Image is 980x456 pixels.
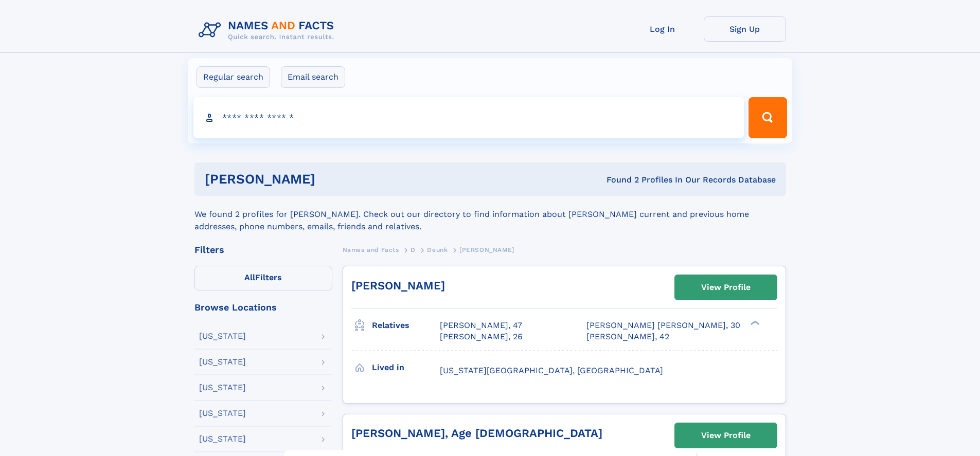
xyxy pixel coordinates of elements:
div: Browse Locations [194,303,332,312]
img: Logo Names and Facts [194,16,343,44]
a: [PERSON_NAME] [351,279,445,292]
div: View Profile [701,276,751,299]
span: [US_STATE][GEOGRAPHIC_DATA], [GEOGRAPHIC_DATA] [440,366,663,375]
a: [PERSON_NAME], 42 [586,331,669,342]
a: D [411,243,416,256]
a: View Profile [675,275,777,300]
a: [PERSON_NAME] [PERSON_NAME], 30 [586,320,740,331]
h3: Lived in [372,359,440,376]
div: [US_STATE] [199,384,246,392]
a: View Profile [675,423,777,448]
a: Log In [621,16,704,42]
h1: [PERSON_NAME] [205,173,461,186]
a: Sign Up [704,16,786,42]
div: ❯ [748,320,760,326]
div: [US_STATE] [199,332,246,340]
div: [US_STATE] [199,358,246,366]
span: Deunk [427,246,448,253]
div: [US_STATE] [199,409,246,417]
a: [PERSON_NAME], Age [DEMOGRAPHIC_DATA] [351,427,602,440]
button: Search Button [749,97,787,138]
a: Names and Facts [343,243,399,256]
label: Email search [281,66,345,88]
input: search input [193,97,744,138]
div: View Profile [701,424,751,447]
div: Filters [194,245,332,254]
label: Filters [194,266,332,290]
div: Found 2 Profiles In Our Records Database [461,174,776,186]
span: All [244,272,255,282]
div: We found 2 profiles for [PERSON_NAME]. Check out our directory to find information about [PERSON_... [194,196,786,233]
a: [PERSON_NAME], 26 [440,331,523,342]
span: [PERSON_NAME] [459,246,514,253]
label: Regular search [197,66,270,88]
span: D [411,246,416,253]
div: [US_STATE] [199,435,246,443]
h3: Relatives [372,317,440,334]
a: Deunk [427,243,448,256]
a: [PERSON_NAME], 47 [440,320,522,331]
